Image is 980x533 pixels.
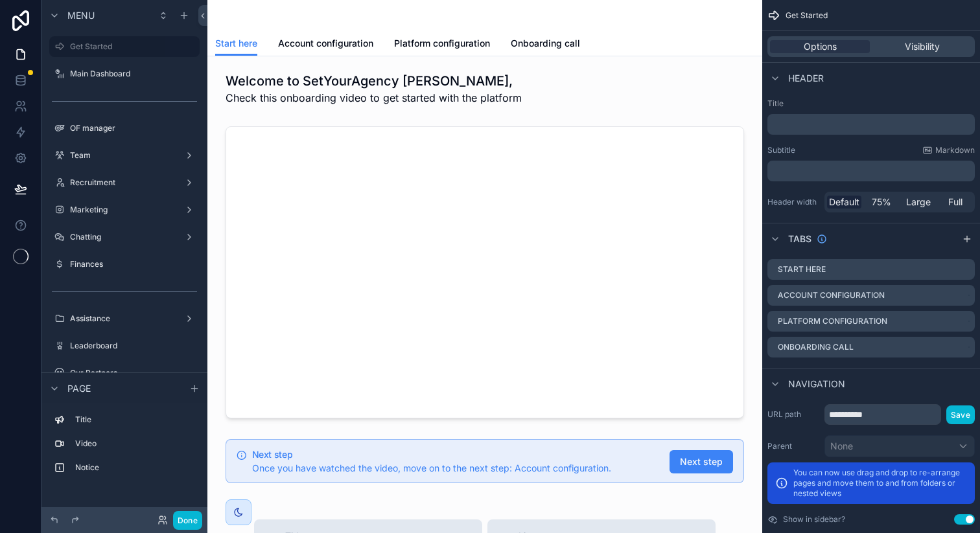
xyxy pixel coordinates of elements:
label: Recruitment [70,177,179,188]
span: Markdown [935,145,975,155]
a: Team [49,145,200,166]
label: URL path [767,409,819,420]
span: Full [948,196,962,209]
label: Our Partners [70,368,197,378]
span: Tabs [788,232,811,245]
button: None [824,435,975,457]
a: Chatting [49,227,200,247]
a: Account configuration [278,32,373,58]
label: Get Started [70,41,192,52]
span: Page [67,382,91,395]
label: Notice [75,462,194,473]
span: 75% [872,196,891,209]
label: Platform configuration [778,316,887,326]
a: Our Partners [49,363,200,383]
a: Leaderboard [49,335,200,356]
a: Markdown [922,145,975,155]
label: Header width [767,197,819,207]
a: Finances [49,254,200,275]
span: Start here [215,37,257,50]
a: Platform configuration [394,32,490,58]
span: Onboarding call [511,37,580,50]
span: Platform configuration [394,37,490,50]
label: Title [75,414,194,425]
label: Subtitle [767,145,795,155]
label: Title [767,98,975,109]
a: Marketing [49,199,200,220]
button: Done [173,511,202,530]
a: Assistance [49,308,200,329]
div: scrollable content [41,403,207,491]
a: OF manager [49,118,200,139]
p: You can now use drag and drop to re-arrange pages and move them to and from folders or nested views [793,468,967,499]
label: Onboarding call [778,342,854,352]
span: Menu [67,9,95,22]
label: Marketing [70,205,179,215]
div: scrollable content [767,161,975,181]
a: Recruitment [49,172,200,193]
label: Main Dashboard [70,69,197,79]
span: Options [804,40,837,53]
label: Video [75,438,194,449]
span: Visibility [905,40,940,53]
label: Assistance [70,313,179,324]
label: Leaderboard [70,341,197,351]
button: Save [946,405,975,424]
label: Chatting [70,232,179,242]
span: Large [906,196,931,209]
span: Default [829,196,859,209]
span: Navigation [788,378,845,391]
span: Account configuration [278,37,373,50]
span: Get Started [786,10,828,21]
a: Get Started [49,36,200,57]
a: Start here [215,32,257,56]
label: Start here [778,264,826,275]
label: Finances [70,259,197,269]
div: scrollable content [767,114,975,135]
label: Team [70,150,179,161]
label: OF manager [70,123,197,133]
a: Main Dashboard [49,63,200,84]
span: None [830,440,853,453]
label: Parent [767,441,819,451]
a: Onboarding call [511,32,580,58]
label: Account configuration [778,290,885,301]
span: Header [788,72,824,85]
